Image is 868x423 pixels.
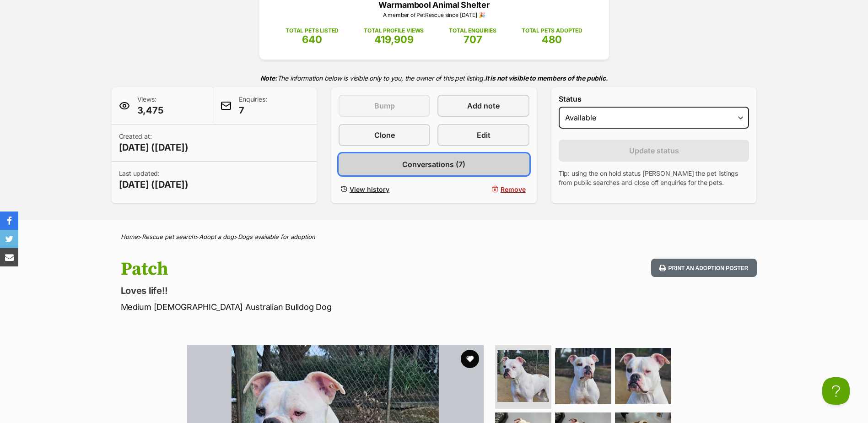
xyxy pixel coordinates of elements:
[339,183,430,196] a: View history
[467,100,500,111] span: Add note
[559,169,749,187] p: Tip: using the on hold status [PERSON_NAME] the pet listings from public searches and close off e...
[822,377,850,405] iframe: Help Scout Beacon - Open
[402,159,465,170] span: Conversations (7)
[542,33,562,45] span: 480
[559,140,749,162] button: Update status
[137,95,163,117] p: Views:
[339,153,529,175] a: Conversations (7)
[449,27,496,35] p: TOTAL ENQUIRIES
[364,27,424,35] p: TOTAL PROFILE VIEWS
[239,104,267,117] span: 7
[239,95,267,117] p: Enquiries:
[119,141,189,154] span: [DATE] ([DATE])
[119,178,189,191] span: [DATE] ([DATE])
[437,183,529,196] button: Remove
[121,301,508,313] p: Medium [DEMOGRAPHIC_DATA] Australian Bulldog Dog
[461,350,479,368] button: favourite
[437,124,529,146] a: Edit
[142,233,195,240] a: Rescue pet search
[464,33,482,45] span: 707
[501,184,526,194] span: Remove
[199,233,234,240] a: Adopt a dog
[374,100,395,111] span: Bump
[339,124,430,146] a: Clone
[260,74,277,82] strong: Note:
[339,95,430,117] button: Bump
[497,350,549,402] img: Photo of Patch
[555,348,611,404] img: Photo of Patch
[522,27,582,35] p: TOTAL PETS ADOPTED
[485,74,608,82] strong: It is not visible to members of the public.
[374,33,414,45] span: 419,909
[559,95,749,103] label: Status
[477,130,491,141] span: Edit
[273,11,595,19] p: A member of PetRescue since [DATE] 🎉
[437,95,529,117] a: Add note
[119,132,189,154] p: Created at:
[374,130,395,141] span: Clone
[137,104,163,117] span: 3,475
[629,145,679,156] span: Update status
[302,33,322,45] span: 640
[119,169,189,191] p: Last updated:
[121,259,508,280] h1: Patch
[350,184,389,194] span: View history
[112,69,757,87] p: The information below is visible only to you, the owner of this pet listing.
[286,27,339,35] p: TOTAL PETS LISTED
[238,233,315,240] a: Dogs available for adoption
[615,348,671,404] img: Photo of Patch
[651,259,756,277] button: Print an adoption poster
[98,233,771,240] div: > > >
[121,284,508,297] p: Loves life!!
[121,233,138,240] a: Home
